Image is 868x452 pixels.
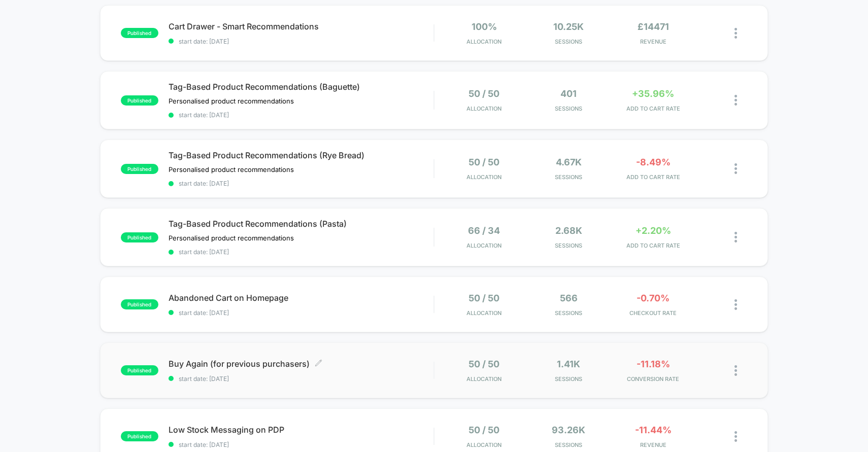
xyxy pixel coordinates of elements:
span: start date: [DATE] [169,111,434,119]
img: close [735,95,737,106]
span: Personalised product recommendations [169,234,294,242]
span: Personalised product recommendations [169,97,294,105]
img: close [735,163,737,174]
span: 93.26k [552,425,585,435]
span: start date: [DATE] [169,375,434,383]
span: start date: [DATE] [169,38,434,45]
span: 2.68k [555,225,582,236]
span: Sessions [529,309,608,317]
span: Personalised product recommendations [169,165,294,173]
span: 50 / 50 [469,293,499,303]
span: £14471 [638,21,669,32]
span: 401 [560,88,577,99]
span: 566 [560,293,578,303]
img: close [735,431,737,442]
span: published [121,232,158,242]
span: published [121,299,158,309]
span: 50 / 50 [469,157,499,167]
span: Abandoned Cart on Homepage [169,293,434,303]
span: ADD TO CART RATE [613,242,692,249]
span: Tag-Based Product Recommendations (Rye Bread) [169,150,434,160]
img: close [735,299,737,310]
span: start date: [DATE] [169,309,434,317]
span: published [121,164,158,174]
span: ADD TO CART RATE [613,173,692,181]
span: Sessions [529,173,608,181]
span: CHECKOUT RATE [613,309,692,317]
span: -11.44% [635,425,672,435]
span: 100% [472,21,497,32]
span: 66 / 34 [468,225,500,236]
img: close [735,232,737,242]
span: Sessions [529,441,608,448]
span: REVENUE [613,441,692,448]
span: Sessions [529,242,608,249]
span: published [121,95,158,106]
span: published [121,431,158,441]
span: 1.41k [557,359,580,369]
span: Allocation [466,309,502,317]
span: 50 / 50 [469,359,499,369]
span: REVENUE [613,38,692,45]
span: published [121,28,158,38]
span: -11.18% [637,359,670,369]
span: Sessions [529,105,608,112]
span: Allocation [466,441,502,448]
span: -0.70% [637,293,670,303]
span: Sessions [529,38,608,45]
span: 50 / 50 [469,425,499,435]
span: ADD TO CART RATE [613,105,692,112]
span: Buy Again (for previous purchasers) [169,359,434,369]
span: Allocation [466,173,502,181]
span: Tag-Based Product Recommendations (Pasta) [169,219,434,229]
span: start date: [DATE] [169,180,434,187]
img: close [735,28,737,39]
span: Allocation [466,38,502,45]
span: 4.67k [556,157,582,167]
span: +2.20% [636,225,671,236]
span: Allocation [466,105,502,112]
span: 50 / 50 [469,88,499,99]
span: Cart Drawer - Smart Recommendations [169,21,434,31]
span: 10.25k [553,21,584,32]
span: Allocation [466,375,502,383]
span: published [121,365,158,375]
span: start date: [DATE] [169,248,434,256]
img: close [735,365,737,376]
span: Sessions [529,375,608,383]
span: +35.96% [632,88,674,99]
span: -8.49% [636,157,671,167]
span: Allocation [466,242,502,249]
span: Tag-Based Product Recommendations (Baguette) [169,82,434,92]
span: Low Stock Messaging on PDP [169,425,434,435]
span: start date: [DATE] [169,441,434,448]
span: CONVERSION RATE [613,375,692,383]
